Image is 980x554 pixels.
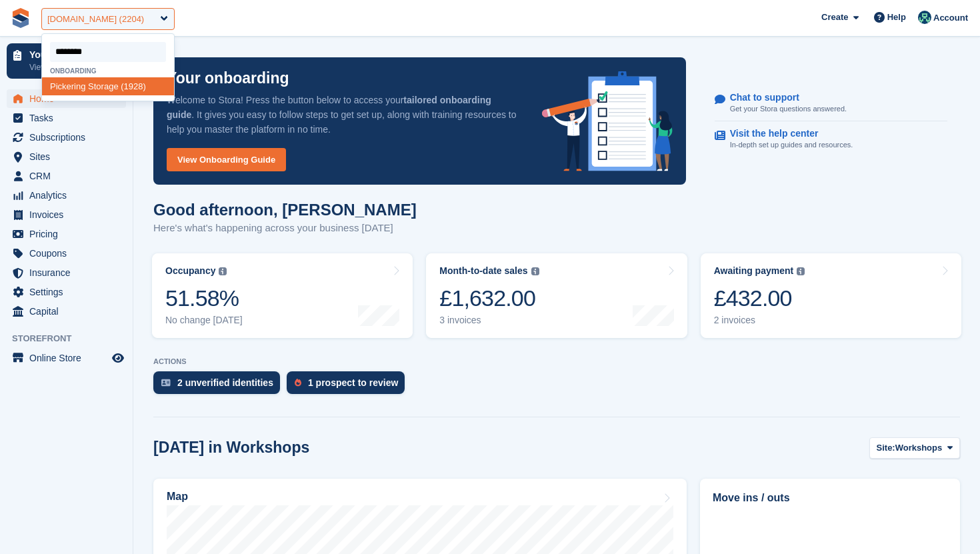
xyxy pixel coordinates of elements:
span: Pickerin [50,81,81,91]
a: menu [7,244,126,263]
img: onboarding-info-6c161a55d2c0e0a8cae90662b2fe09162a5109e8cc188191df67fb4f79e88e88.svg [542,71,673,171]
p: Get your Stora questions answered. [730,103,847,115]
span: Account [933,11,968,25]
a: menu [7,205,126,224]
p: Your onboarding [29,50,109,59]
span: Subscriptions [29,128,109,147]
span: Workshops [895,441,943,455]
span: CRM [29,167,109,185]
span: Tasks [29,109,109,127]
span: Coupons [29,244,109,263]
span: Invoices [29,205,109,224]
a: menu [7,109,126,127]
a: 2 unverified identities [153,371,287,401]
p: Visit the help center [730,128,843,139]
div: £432.00 [714,285,805,312]
a: Chat to support Get your Stora questions answered. [715,85,947,122]
a: 1 prospect to review [287,371,411,401]
a: menu [7,302,126,321]
p: ACTIONS [153,357,960,366]
div: £1,632.00 [439,285,539,312]
a: Month-to-date sales £1,632.00 3 invoices [426,253,687,338]
div: Month-to-date sales [439,265,527,277]
img: icon-info-grey-7440780725fd019a000dd9b08b2336e03edf1995a4989e88bcd33f0948082b44.svg [531,267,539,275]
img: icon-info-grey-7440780725fd019a000dd9b08b2336e03edf1995a4989e88bcd33f0948082b44.svg [797,267,805,275]
a: Preview store [110,350,126,366]
button: Site: Workshops [869,437,960,459]
div: No change [DATE] [165,315,243,326]
span: Settings [29,283,109,301]
span: Sites [29,147,109,166]
div: Occupancy [165,265,215,277]
a: menu [7,263,126,282]
img: icon-info-grey-7440780725fd019a000dd9b08b2336e03edf1995a4989e88bcd33f0948082b44.svg [219,267,227,275]
img: stora-icon-8386f47178a22dfd0bd8f6a31ec36ba5ce8667c1dd55bd0f319d3a0aa187defe.svg [11,8,31,28]
a: Your onboarding View next steps [7,43,126,79]
a: menu [7,89,126,108]
div: 2 unverified identities [177,377,273,388]
a: menu [7,225,126,243]
h2: Move ins / outs [713,490,947,506]
span: Insurance [29,263,109,282]
img: prospect-51fa495bee0391a8d652442698ab0144808aea92771e9ea1ae160a38d050c398.svg [295,379,301,387]
p: Your onboarding [167,71,289,86]
span: Create [821,11,848,24]
a: menu [7,128,126,147]
a: Awaiting payment £432.00 2 invoices [701,253,961,338]
span: Analytics [29,186,109,205]
p: In-depth set up guides and resources. [730,139,853,151]
div: [DOMAIN_NAME] (2204) [47,13,144,26]
span: Home [29,89,109,108]
div: 2 invoices [714,315,805,326]
span: Site: [877,441,895,455]
p: Chat to support [730,92,836,103]
a: menu [7,283,126,301]
p: Welcome to Stora! Press the button below to access your . It gives you easy to follow steps to ge... [167,93,521,137]
span: Online Store [29,349,109,367]
p: View next steps [29,61,109,73]
img: verify_identity-adf6edd0f0f0b5bbfe63781bf79b02c33cf7c696d77639b501bdc392416b5a36.svg [161,379,171,387]
a: View Onboarding Guide [167,148,286,171]
h2: [DATE] in Workshops [153,439,309,457]
span: Pricing [29,225,109,243]
div: 1 prospect to review [308,377,398,388]
div: Awaiting payment [714,265,794,277]
img: Jennifer Ofodile [918,11,931,24]
a: menu [7,167,126,185]
p: Here's what's happening across your business [DATE] [153,221,417,236]
h2: Map [167,491,188,503]
span: Help [887,11,906,24]
a: Occupancy 51.58% No change [DATE] [152,253,413,338]
div: 51.58% [165,285,243,312]
a: menu [7,186,126,205]
a: menu [7,349,126,367]
div: Onboarding [42,67,174,75]
span: Capital [29,302,109,321]
h1: Good afternoon, [PERSON_NAME] [153,201,417,219]
a: Visit the help center In-depth set up guides and resources. [715,121,947,157]
div: g Storage (1928) [42,77,174,95]
span: Storefront [12,332,133,345]
div: 3 invoices [439,315,539,326]
a: menu [7,147,126,166]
